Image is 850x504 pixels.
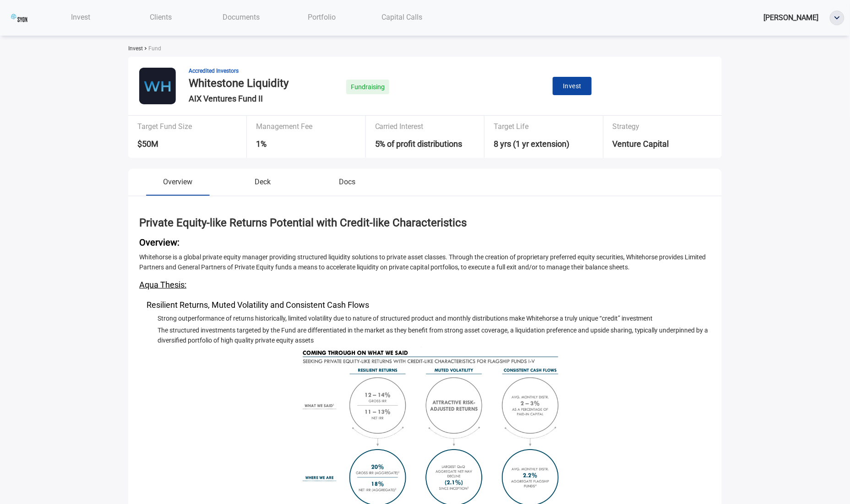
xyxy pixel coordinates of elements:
[11,10,27,26] img: updated-_k4QCCGx.png
[147,299,711,311] span: Resilient Returns, Muted Volatility and Consistent Cash Flows
[128,45,143,52] span: Invest
[308,13,336,21] span: Portfolio
[139,252,711,272] p: Whitehorse is a global private equity manager providing structured liquidity solutions to private...
[147,45,161,52] span: Fund
[137,119,228,138] div: Target Fund Size
[121,8,202,27] a: Clients
[71,13,90,21] span: Invest
[494,138,610,154] div: 8 yrs (1 yr extension)
[830,11,844,25] img: ellipse
[201,8,282,27] a: Documents
[613,119,711,138] div: Strategy
[382,13,423,21] span: Capital Calls
[220,176,305,195] button: Deck
[256,119,338,138] div: Management Fee
[563,80,582,92] span: Invest
[137,138,228,154] div: $50M
[375,119,491,138] div: Carried Interest
[362,8,442,27] a: Capital Calls
[305,176,390,195] button: Docs
[158,327,708,344] span: The structured investments targeted by the Fund are differentiated in the market as they benefit ...
[40,8,121,27] a: Invest
[189,92,306,105] div: AIX Ventures Fund II
[830,11,845,25] button: ellipse
[189,75,306,92] div: Whitestone Liquidity
[375,138,491,154] div: 5% of profit distributions
[282,8,362,27] a: Portfolio
[553,77,592,96] button: Invest
[613,138,711,154] div: Venture Capital
[150,13,172,21] span: Clients
[145,47,147,50] img: sidearrow
[158,315,653,322] span: Strong outperformance of returns historically, limited volatility due to nature of structured pro...
[223,13,260,21] span: Documents
[764,13,819,22] span: [PERSON_NAME]
[346,77,389,97] div: Fundraising
[136,176,220,195] button: Overview
[139,214,711,232] div: Private Equity-like Returns Potential with Credit-like Characteristics
[139,280,186,290] u: Aqua Thesis:
[256,138,338,154] div: 1%
[139,236,711,250] span: Overview:
[189,67,306,75] div: Accredited Investors
[139,68,176,104] img: thamesville
[494,119,610,138] div: Target Life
